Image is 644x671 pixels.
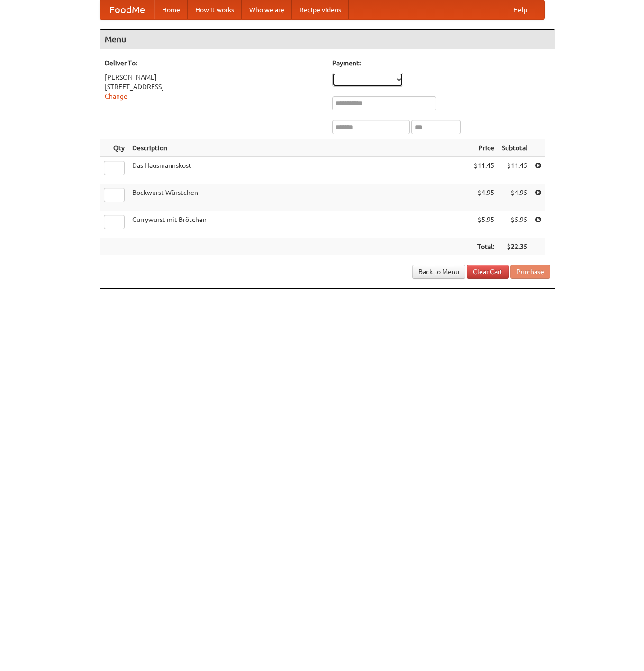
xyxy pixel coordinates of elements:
[128,184,470,211] td: Bockwurst Würstchen
[128,157,470,184] td: Das Hausmannskost
[498,184,531,211] td: $4.95
[506,0,535,19] a: Help
[105,73,323,82] div: [PERSON_NAME]
[105,92,127,100] a: Change
[188,0,242,19] a: How it works
[100,30,555,49] h4: Menu
[128,139,470,157] th: Description
[470,184,498,211] td: $4.95
[332,58,550,68] h5: Payment:
[154,0,188,19] a: Home
[412,265,465,279] a: Back to Menu
[105,82,323,92] div: [STREET_ADDRESS]
[470,211,498,238] td: $5.95
[510,265,550,279] button: Purchase
[467,265,509,279] a: Clear Cart
[498,157,531,184] td: $11.45
[242,0,292,19] a: Who we are
[498,238,531,256] th: $22.35
[470,139,498,157] th: Price
[498,139,531,157] th: Subtotal
[100,0,154,19] a: FoodMe
[470,157,498,184] td: $11.45
[292,0,349,19] a: Recipe videos
[105,58,323,68] h5: Deliver To:
[100,139,128,157] th: Qty
[470,238,498,256] th: Total:
[498,211,531,238] td: $5.95
[128,211,470,238] td: Currywurst mit Brötchen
